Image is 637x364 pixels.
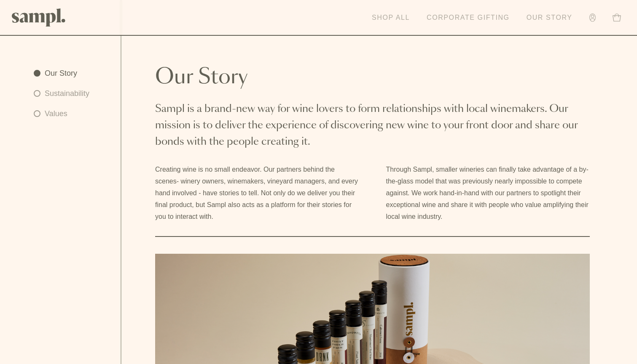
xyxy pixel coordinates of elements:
p: Creating wine is no small endeavor. Our partners behind the scenes- winery owners, winemakers, vi... [155,164,359,223]
p: Through Sampl, smaller wineries can finally take advantage of a by-the-glass model that was previ... [386,164,590,223]
a: Corporate Gifting [422,8,514,27]
p: Sampl is a brand-new way for wine lovers to form relationships with local winemakers. Our mission... [155,101,590,150]
a: Shop All [368,8,414,27]
a: Our Story [34,67,89,79]
a: Our Story [522,8,577,27]
a: Sustainability [34,88,89,99]
h2: Our Story [155,67,590,88]
img: Sampl logo [12,8,66,27]
a: Values [34,108,89,120]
